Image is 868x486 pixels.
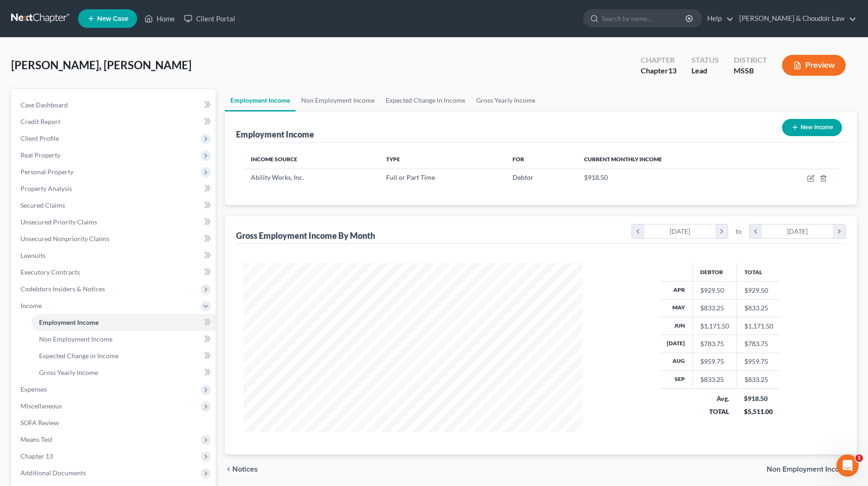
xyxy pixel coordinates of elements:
span: For [513,156,524,163]
span: Non Employment Income [767,466,849,473]
span: Credit Report [20,118,60,125]
a: Unsecured Priority Claims [13,214,216,230]
button: Non Employment Income chevron_right [767,466,857,473]
span: Expected Change in Income [39,352,118,360]
div: $833.25 [700,303,729,313]
td: $959.75 [736,353,781,370]
span: Expenses [20,385,47,393]
div: $1,171.50 [700,322,729,331]
span: 1 [855,454,863,462]
span: Income [20,302,42,309]
a: Gross Yearly Income [32,364,216,381]
span: Type [386,156,400,163]
span: Case Dashboard [20,101,68,109]
th: Aug [659,353,693,370]
div: $5,511.00 [744,407,773,416]
span: Lawsuits [20,251,46,259]
span: Current Monthly Income [584,156,662,163]
a: Executory Contracts [13,264,216,281]
a: Non Employment Income [32,331,216,348]
a: Lawsuits [13,247,216,264]
iframe: Intercom live chat [836,454,859,477]
a: Non Employment Income [296,89,380,112]
i: chevron_left [632,224,644,238]
span: New Case [97,15,128,22]
span: Ability Works, Inc. [251,173,304,181]
div: $959.75 [700,357,729,366]
a: SOFA Review [13,414,216,431]
span: Notices [232,466,258,473]
span: Income Source [251,156,297,163]
td: $929.50 [736,282,781,299]
input: Search by name... [602,10,687,27]
div: Lead [691,66,719,76]
span: to [736,227,742,236]
a: Help [703,10,734,27]
a: Unsecured Nonpriority Claims [13,230,216,247]
a: Home [140,10,179,27]
span: Executory Contracts [20,268,80,276]
div: $929.50 [700,286,729,295]
button: New Income [782,119,842,136]
th: Debtor [692,263,736,281]
a: [PERSON_NAME] & Choudoir Law [735,10,856,27]
span: Unsecured Nonpriority Claims [20,235,109,243]
td: $1,171.50 [736,317,781,335]
span: $918.50 [584,173,608,181]
span: Non Employment Income [39,335,112,343]
th: May [659,299,693,317]
div: Chapter [641,55,677,66]
div: TOTAL [700,407,729,416]
span: Miscellaneous [20,402,62,410]
div: $918.50 [744,394,773,403]
a: Property Analysis [13,180,216,197]
div: [DATE] [762,224,833,238]
a: Expected Change in Income [32,348,216,364]
span: 13 [668,66,677,75]
button: chevron_left Notices [225,466,258,473]
div: Status [691,55,719,66]
span: SOFA Review [20,419,59,427]
th: Jun [659,317,693,335]
i: chevron_left [750,224,762,238]
span: Means Test [20,435,53,443]
a: Employment Income [32,314,216,331]
span: Full or Part Time [386,173,435,181]
div: [DATE] [644,224,716,238]
a: Gross Yearly Income [471,89,541,112]
td: $783.75 [736,335,781,353]
div: $833.25 [700,375,729,384]
i: chevron_left [225,466,232,473]
span: Chapter 13 [20,452,53,460]
span: Client Profile [20,134,59,142]
td: $833.25 [736,371,781,388]
i: chevron_right [715,224,728,238]
span: Employment Income [39,318,99,326]
div: Chapter [641,66,677,76]
th: Total [736,263,781,281]
span: Debtor [513,173,533,181]
span: Gross Yearly Income [39,368,98,376]
div: Avg. [700,394,729,403]
span: [PERSON_NAME], [PERSON_NAME] [11,58,191,72]
td: $833.25 [736,299,781,317]
span: Unsecured Priority Claims [20,218,97,226]
a: Secured Claims [13,197,216,214]
div: Gross Employment Income By Month [236,230,375,241]
button: Preview [782,55,846,76]
span: Personal Property [20,168,73,176]
div: Employment Income [236,129,314,140]
a: Employment Income [225,89,296,112]
i: chevron_right [833,224,845,238]
th: Apr [659,282,693,299]
a: Credit Report [13,113,216,130]
a: Client Portal [179,10,240,27]
span: Real Property [20,151,60,159]
div: District [734,55,767,66]
a: Expected Change in Income [380,89,471,112]
th: Sep [659,371,693,388]
div: $783.75 [700,339,729,348]
th: [DATE] [659,335,693,353]
span: Additional Documents [20,469,86,477]
span: Property Analysis [20,184,72,192]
